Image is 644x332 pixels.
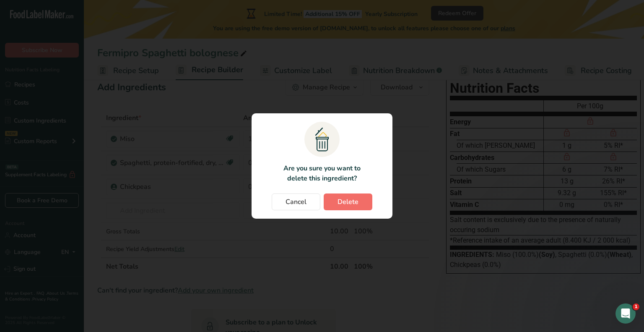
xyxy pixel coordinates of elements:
iframe: Intercom live chat [615,303,636,324]
span: 1 [633,303,639,310]
button: Delete [324,193,372,210]
span: Cancel [286,197,306,207]
p: Are you sure you want to delete this ingredient? [278,163,365,183]
button: Cancel [272,193,320,210]
span: Delete [338,197,358,207]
